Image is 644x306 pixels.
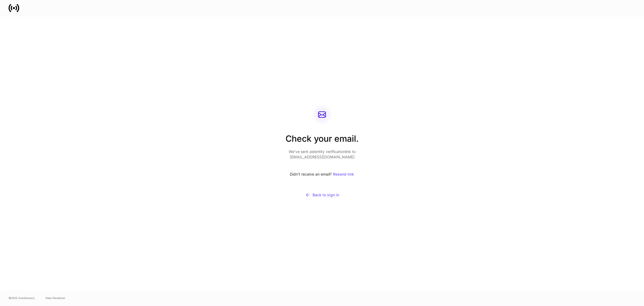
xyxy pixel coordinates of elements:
[333,172,354,176] div: Resend link
[286,189,359,201] button: Back to sign in
[286,133,359,149] h2: Check your email.
[46,296,65,300] a: Data Disclaimer
[333,168,354,180] button: Resend link
[286,168,359,180] div: Didn’t receive an email?
[305,192,339,198] div: Back to sign in
[9,296,35,300] span: © 2025 OneAdvisory
[286,149,359,160] p: We’ve sent a identity verification link to [EMAIL_ADDRESS][DOMAIN_NAME]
